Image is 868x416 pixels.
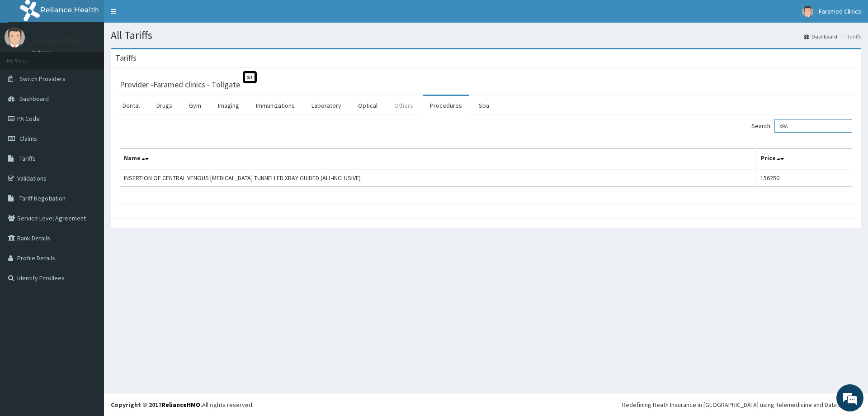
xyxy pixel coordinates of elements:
a: Online [32,49,53,56]
span: Tariff Negotiation [19,194,66,202]
a: Spa [472,96,496,115]
td: INSERTION OF CENTRAL VENOUS [MEDICAL_DATA] TUNNELLED XRAY GUIDED (ALL-INCLUSIVE) [120,169,757,186]
span: St [243,71,257,83]
a: Imaging [211,96,246,115]
th: Name [120,149,757,170]
h3: Tariffs [115,54,137,62]
span: Switch Providers [19,75,66,83]
input: Search: [774,119,852,133]
div: Minimize live chat window [148,5,170,26]
span: Claims [19,134,37,143]
a: Others [387,96,420,115]
a: RelianceHMO [161,401,200,409]
li: Tariffs [838,33,861,40]
textarea: Type your message and hit 'Enter' [5,247,172,279]
h3: Provider - Faramed clinics - Tollgate [120,81,240,89]
a: Optical [351,96,385,115]
img: User Image [802,6,813,17]
p: Faramed Clinics [32,37,86,45]
a: Immunizations [249,96,302,115]
span: Faramed Clinics [819,7,861,15]
img: d_794563401_company_1708531726252_794563401 [17,45,37,68]
a: Procedures [423,96,469,115]
span: Tariffs [19,154,36,163]
div: Chat with us now [47,51,152,62]
a: Drugs [149,96,179,115]
th: Price [757,149,852,170]
label: Search: [751,119,852,133]
td: 156250 [757,169,852,186]
span: We're online! [52,114,125,206]
h1: All Tariffs [111,29,861,41]
a: Laboratory [304,96,349,115]
footer: All rights reserved. [104,393,868,416]
a: Gym [182,96,208,115]
a: Dashboard [804,33,837,40]
a: Dental [115,96,147,115]
div: Redefining Heath Insurance in [GEOGRAPHIC_DATA] using Telemedicine and Data Science! [622,400,861,409]
span: Dashboard [19,95,49,103]
img: User Image [5,27,25,48]
strong: Copyright © 2017 . [111,401,202,409]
